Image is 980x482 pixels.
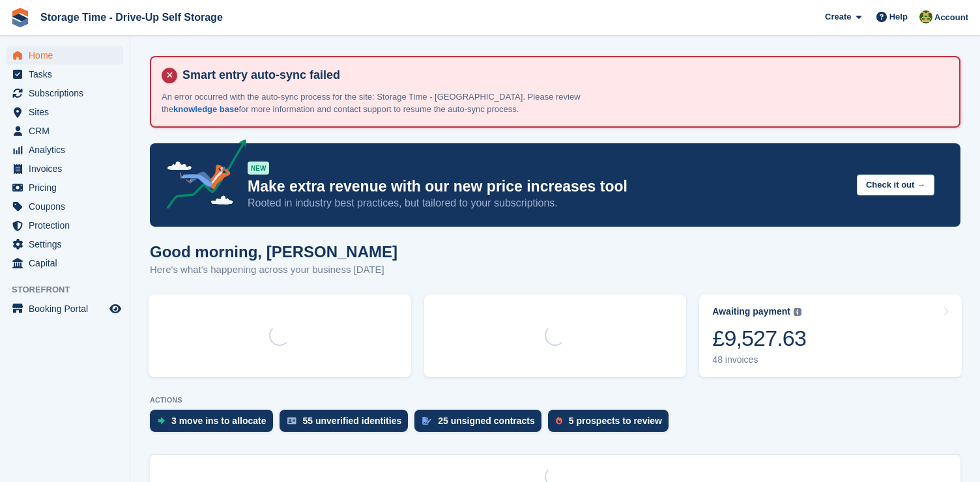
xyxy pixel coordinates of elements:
div: NEW [248,162,269,175]
span: Invoices [29,160,107,178]
div: 55 unverified identities [303,416,402,426]
span: Pricing [29,178,107,197]
span: CRM [29,122,107,140]
span: Settings [29,235,107,253]
span: Protection [29,216,107,234]
div: 3 move ins to allocate [171,416,267,426]
span: Sites [29,103,107,121]
a: menu [7,235,123,253]
p: An error occurred with the auto-sync process for the site: Storage Time - [GEOGRAPHIC_DATA]. Plea... [162,91,618,116]
a: 55 unverified identities [280,410,415,438]
img: verify_identity-adf6edd0f0f0b5bbfe63781bf79b02c33cf7c696d77639b501bdc392416b5a36.svg [287,417,296,425]
a: knowledge base [173,104,238,114]
div: £9,527.63 [712,325,806,352]
a: menu [7,254,123,272]
span: Home [29,46,107,64]
p: ACTIONS [150,396,960,404]
span: Storefront [12,283,130,296]
a: menu [7,300,123,318]
span: Account [934,11,968,24]
a: menu [7,103,123,121]
div: Awaiting payment [712,306,790,317]
button: Check it out → [857,175,934,196]
span: Analytics [29,141,107,159]
span: Booking Portal [29,300,107,318]
a: menu [7,178,123,197]
a: menu [7,46,123,64]
span: Capital [29,254,107,272]
a: menu [7,197,123,216]
a: 5 prospects to review [548,410,675,438]
a: 25 unsigned contracts [414,410,548,438]
a: menu [7,216,123,234]
a: menu [7,65,123,83]
span: Subscriptions [29,84,107,102]
a: menu [7,84,123,102]
p: Here's what's happening across your business [DATE] [150,262,397,277]
a: menu [7,122,123,140]
a: menu [7,141,123,159]
img: move_ins_to_allocate_icon-fdf77a2bb77ea45bf5b3d319d69a93e2d87916cf1d5bf7949dd705db3b84f3ca.svg [158,417,165,425]
img: prospect-51fa495bee0391a8d652442698ab0144808aea92771e9ea1ae160a38d050c398.svg [556,417,562,425]
span: Help [889,10,908,23]
h4: Smart entry auto-sync failed [177,68,949,83]
img: stora-icon-8386f47178a22dfd0bd8f6a31ec36ba5ce8667c1dd55bd0f319d3a0aa187defe.svg [10,8,30,27]
h1: Good morning, [PERSON_NAME] [150,243,397,261]
img: contract_signature_icon-13c848040528278c33f63329250d36e43548de30e8caae1d1a13099fd9432cc5.svg [422,417,431,425]
span: Create [825,10,851,23]
img: icon-info-grey-7440780725fd019a000dd9b08b2336e03edf1995a4989e88bcd33f0948082b44.svg [794,308,801,316]
span: Tasks [29,65,107,83]
a: menu [7,160,123,178]
div: 48 invoices [712,354,806,365]
a: Preview store [108,301,123,317]
span: Coupons [29,197,107,216]
div: 25 unsigned contracts [438,416,535,426]
p: Make extra revenue with our new price increases tool [248,177,846,196]
div: 5 prospects to review [569,416,662,426]
img: Zain Sarwar [919,10,932,23]
p: Rooted in industry best practices, but tailored to your subscriptions. [248,196,846,210]
img: price-adjustments-announcement-icon-8257ccfd72463d97f412b2fc003d46551f7dbcb40ab6d574587a9cd5c0d94... [156,139,247,214]
a: 3 move ins to allocate [150,410,280,438]
a: Storage Time - Drive-Up Self Storage [35,7,228,28]
a: Awaiting payment £9,527.63 48 invoices [699,294,962,377]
